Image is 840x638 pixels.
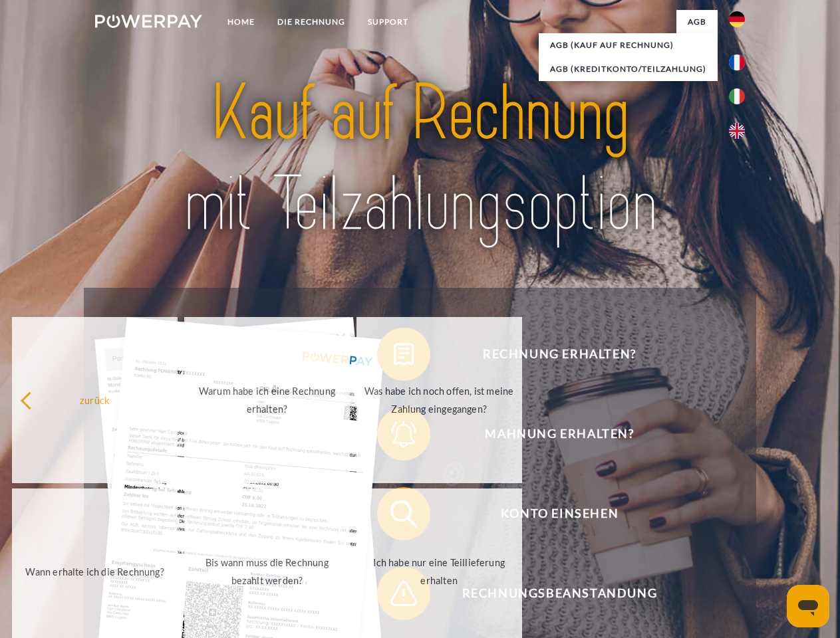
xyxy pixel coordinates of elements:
[377,487,723,540] button: Konto einsehen
[377,328,723,381] button: Rechnung erhalten?
[356,10,420,34] a: SUPPORT
[396,567,722,620] span: Rechnungsbeanstandung
[20,391,170,409] div: zurück
[95,15,202,28] img: logo-powerpay-white.svg
[396,328,722,381] span: Rechnung erhalten?
[396,487,722,540] span: Konto einsehen
[266,10,356,34] a: DIE RECHNUNG
[396,407,722,461] span: Mahnung erhalten?
[539,57,718,81] a: AGB (Kreditkonto/Teilzahlung)
[364,554,514,589] div: Ich habe nur eine Teillieferung erhalten
[20,562,170,580] div: Wann erhalte ich die Rechnung?
[377,407,723,461] button: Mahnung erhalten?
[356,317,522,483] a: Was habe ich noch offen, ist meine Zahlung eingegangen?
[127,64,713,255] img: title-powerpay_de.svg
[729,11,745,27] img: de
[192,382,342,418] div: Warum habe ich eine Rechnung erhalten?
[729,54,745,70] img: fr
[539,33,718,57] a: AGB (Kauf auf Rechnung)
[377,567,723,620] button: Rechnungsbeanstandung
[192,554,342,589] div: Bis wann muss die Rechnung bezahlt werden?
[364,382,514,418] div: Was habe ich noch offen, ist meine Zahlung eingegangen?
[729,88,745,104] img: it
[676,10,718,34] a: agb
[216,10,266,34] a: Home
[729,123,745,139] img: en
[787,585,829,627] iframe: Schaltfläche zum Öffnen des Messaging-Fensters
